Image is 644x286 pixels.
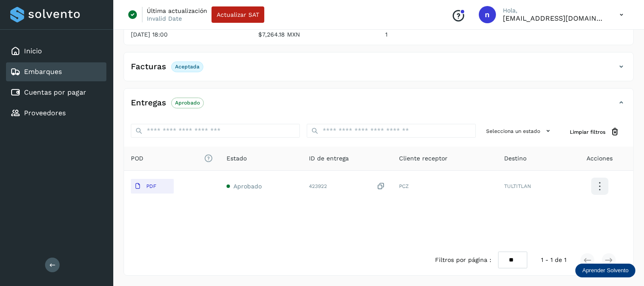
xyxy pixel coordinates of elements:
[175,64,200,70] p: Aceptada
[124,59,633,81] div: FacturasAceptada
[131,62,166,72] h4: Facturas
[541,255,566,264] span: 1 - 1 de 1
[212,6,264,23] button: Actualizar SAT
[147,7,207,15] p: Última actualización
[24,68,62,76] a: Embarques
[503,14,606,22] p: niagara+prod@solvento.mx
[503,7,606,14] p: Hola,
[563,124,626,140] button: Limpiar filtros
[24,88,86,96] a: Cuentas por pagar
[497,171,566,202] td: TULTITLAN
[582,267,629,274] p: Aprender Solvento
[575,264,635,277] div: Aprender Solvento
[504,154,526,163] span: Destino
[146,183,156,189] p: PDF
[483,124,556,138] button: Selecciona un estado
[227,154,247,163] span: Estado
[131,31,245,38] p: [DATE] 18:00
[131,154,213,163] span: POD
[309,154,349,163] span: ID de entrega
[24,47,42,55] a: Inicio
[6,62,106,81] div: Embarques
[6,42,106,61] div: Inicio
[435,255,491,264] span: Filtros por página :
[147,15,182,22] p: Invalid Date
[175,100,200,106] p: Aprobado
[258,31,372,38] p: $7,264.18 MXN
[6,83,106,102] div: Cuentas por pagar
[399,154,448,163] span: Cliente receptor
[131,179,174,194] button: PDF
[233,183,262,190] span: Aprobado
[309,182,386,191] div: 423922
[6,104,106,123] div: Proveedores
[587,154,613,163] span: Acciones
[386,31,499,38] p: 1
[217,12,259,18] span: Actualizar SAT
[393,171,497,202] td: PCZ
[124,95,633,117] div: EntregasAprobado
[24,109,66,117] a: Proveedores
[131,98,166,108] h4: Entregas
[570,128,605,136] span: Limpiar filtros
